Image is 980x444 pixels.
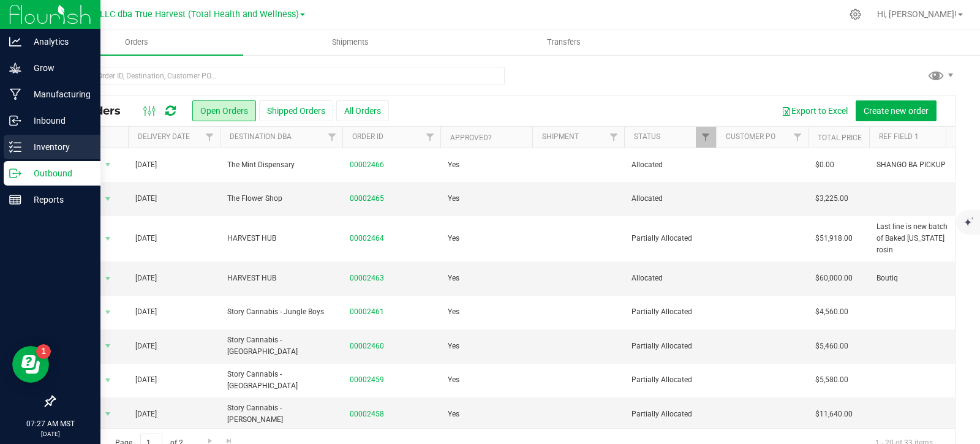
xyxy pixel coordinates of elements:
[9,167,21,179] inline-svg: Outbound
[135,374,157,386] span: [DATE]
[21,192,95,207] p: Reports
[631,306,709,318] span: Partially Allocated
[227,306,335,318] span: Story Cannabis - Jungle Boys
[350,273,384,284] a: 00002463
[448,374,459,386] span: Yes
[138,132,190,141] a: Delivery Date
[259,100,333,121] button: Shipped Orders
[350,374,384,386] a: 00002459
[100,337,116,355] span: select
[815,233,853,244] span: $51,918.00
[530,37,597,48] span: Transfers
[227,402,335,426] span: Story Cannabis - [PERSON_NAME]
[352,132,383,141] a: Order ID
[100,372,116,389] span: select
[243,29,457,55] a: Shipments
[631,374,709,386] span: Partially Allocated
[350,408,384,420] a: 00002458
[12,346,49,383] iframe: Resource center
[315,37,385,48] span: Shipments
[876,273,898,284] span: Boutiq
[848,9,863,20] div: Manage settings
[815,408,853,420] span: $11,640.00
[815,273,853,284] span: $60,000.00
[135,159,157,171] span: [DATE]
[6,418,95,429] p: 07:27 AM MST
[227,334,335,358] span: Story Cannabis - [GEOGRAPHIC_DATA]
[631,341,709,352] span: Partially Allocated
[448,193,459,205] span: Yes
[9,115,21,127] inline-svg: Inbound
[631,159,709,171] span: Allocated
[21,34,95,49] p: Analytics
[631,193,709,205] span: Allocated
[6,429,95,438] p: [DATE]
[815,159,834,171] span: $0.00
[100,190,116,208] span: select
[135,306,157,318] span: [DATE]
[100,270,116,287] span: select
[448,306,459,318] span: Yes
[135,193,157,205] span: [DATE]
[856,100,937,121] button: Create new order
[108,37,165,48] span: Orders
[876,221,954,257] span: Last line is new batch of Baked [US_STATE] rosin
[54,67,505,85] input: Search Order ID, Destination, Customer PO...
[876,159,946,171] span: SHANGO BA PICKUP
[696,127,716,148] a: Filter
[100,230,116,247] span: select
[21,87,95,102] p: Manufacturing
[192,100,256,121] button: Open Orders
[227,233,335,244] span: HARVEST HUB
[21,166,95,181] p: Outbound
[135,341,157,352] span: [DATE]
[135,273,157,284] span: [DATE]
[135,233,157,244] span: [DATE]
[100,156,116,173] span: select
[336,100,389,121] button: All Orders
[350,193,384,205] a: 00002465
[448,233,459,244] span: Yes
[941,127,961,148] a: Filter
[631,233,709,244] span: Partially Allocated
[227,369,335,392] span: Story Cannabis - [GEOGRAPHIC_DATA]
[877,9,957,19] span: Hi, [PERSON_NAME]!
[36,9,299,20] span: DXR FINANCE 4 LLC dba True Harvest (Total Health and Wellness)
[788,127,808,148] a: Filter
[542,132,579,141] a: Shipment
[350,306,384,318] a: 00002461
[457,29,671,55] a: Transfers
[815,341,848,352] span: $5,460.00
[21,140,95,154] p: Inventory
[726,132,775,141] a: Customer PO
[350,233,384,244] a: 00002464
[815,374,848,386] span: $5,580.00
[100,405,116,423] span: select
[420,127,440,148] a: Filter
[448,408,459,420] span: Yes
[9,194,21,206] inline-svg: Reports
[879,132,919,141] a: Ref Field 1
[774,100,856,121] button: Export to Excel
[21,113,95,128] p: Inbound
[100,304,116,321] span: select
[322,127,342,148] a: Filter
[448,273,459,284] span: Yes
[631,408,709,420] span: Partially Allocated
[227,273,335,284] span: HARVEST HUB
[604,127,624,148] a: Filter
[9,141,21,153] inline-svg: Inventory
[200,127,220,148] a: Filter
[450,134,492,142] a: Approved?
[227,159,335,171] span: The Mint Dispensary
[864,106,929,116] span: Create new order
[631,273,709,284] span: Allocated
[350,341,384,352] a: 00002460
[818,134,862,142] a: Total Price
[448,341,459,352] span: Yes
[135,408,157,420] span: [DATE]
[815,306,848,318] span: $4,560.00
[634,132,660,141] a: Status
[350,159,384,171] a: 00002466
